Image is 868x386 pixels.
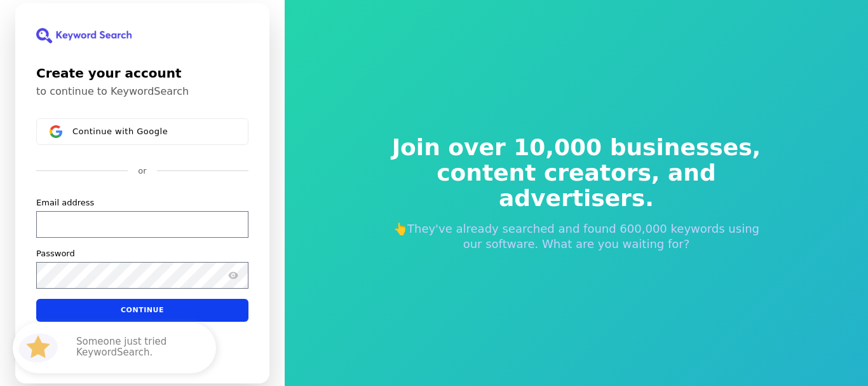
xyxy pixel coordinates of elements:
[383,160,770,211] span: content creators, and advertisers.
[36,28,132,43] img: KeywordSearch
[36,247,75,259] label: Password
[36,64,248,83] h1: Create your account
[383,135,770,160] span: Join over 10,000 businesses,
[72,126,168,136] span: Continue with Google
[383,221,770,252] p: 👆They've already searched and found 600,000 keywords using our software. What are you waiting for?
[226,267,241,282] button: Show password
[76,336,203,359] p: Someone just tried KeywordSearch.
[138,165,146,177] p: or
[36,298,248,321] button: Continue
[36,118,248,145] button: Sign in with GoogleContinue with Google
[36,85,248,98] p: to continue to KeywordSearch
[36,196,94,208] label: Email address
[15,325,61,371] img: HubSpot
[50,125,62,138] img: Sign in with Google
